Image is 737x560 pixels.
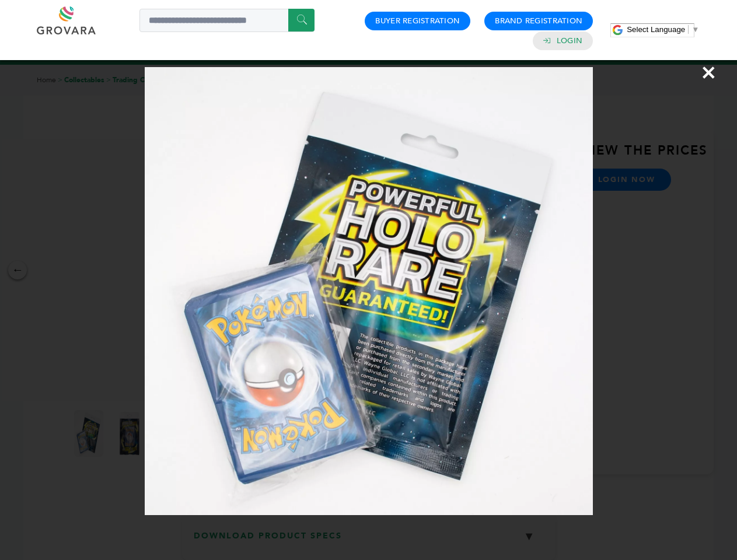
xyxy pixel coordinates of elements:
[557,36,582,46] a: Login
[688,25,689,34] span: ​
[139,9,315,32] input: Search a product or brand...
[495,16,582,26] a: Brand Registration
[627,25,699,34] a: Select Language​
[145,67,593,515] img: Image Preview
[701,56,717,89] span: ×
[691,25,699,34] span: ▼
[627,25,685,34] span: Select Language
[375,16,460,26] a: Buyer Registration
